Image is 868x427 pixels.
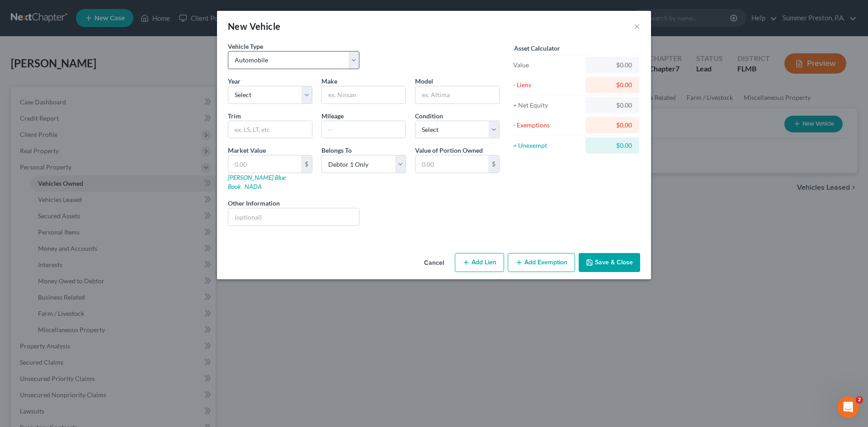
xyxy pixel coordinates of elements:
input: 0.00 [228,155,301,173]
div: - Liens [513,80,581,89]
div: = Unexempt [513,141,581,150]
div: - Exemptions [513,121,581,130]
input: -- [322,121,406,138]
iframe: Intercom live chat [837,396,859,418]
div: $ [488,155,499,173]
input: 0.00 [415,155,488,173]
button: Cancel [417,254,451,272]
a: [PERSON_NAME] Blue Book [228,174,286,190]
label: Model [415,76,433,86]
div: $ [301,155,312,173]
span: 2 [856,396,863,404]
button: Add Lien [455,253,504,272]
label: Value of Portion Owned [415,145,483,155]
label: Market Value [228,145,266,155]
label: Asset Calculator [514,43,560,53]
label: Other Information [228,198,280,208]
div: $0.00 [593,141,632,150]
label: Mileage [321,111,344,121]
label: Condition [415,111,443,121]
label: Vehicle Type [228,42,263,51]
a: NADA [245,183,262,190]
span: Belongs To [321,146,352,154]
button: Add Exemption [508,253,575,272]
div: $0.00 [593,80,632,89]
div: $0.00 [593,61,632,70]
div: $0.00 [593,121,632,130]
input: ex. LS, LT, etc [228,121,312,138]
div: New Vehicle [228,20,280,33]
button: × [634,21,640,32]
label: Trim [228,111,241,121]
div: Value [513,61,581,70]
button: Save & Close [579,253,640,272]
div: = Net Equity [513,101,581,110]
input: ex. Nissan [322,86,406,103]
label: Year [228,76,241,86]
div: $0.00 [593,101,632,110]
input: ex. Altima [415,86,499,103]
input: (optional) [228,208,359,225]
span: Make [321,77,337,85]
